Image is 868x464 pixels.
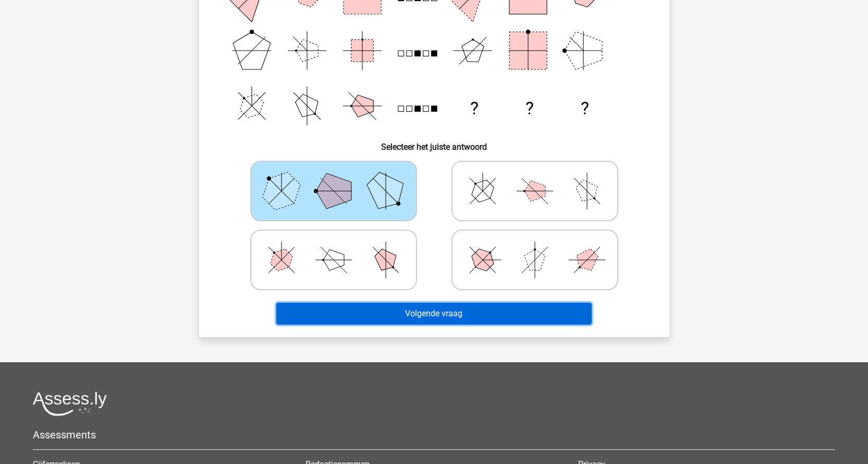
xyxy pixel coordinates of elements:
img: Assessly logo [33,391,107,416]
text: ? [581,98,589,118]
text: ? [470,98,478,118]
button: Volgende vraag [276,303,592,325]
h5: Assessments [33,429,835,441]
text: ? [525,98,533,118]
h6: Selecteer het juiste antwoord [216,134,653,152]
